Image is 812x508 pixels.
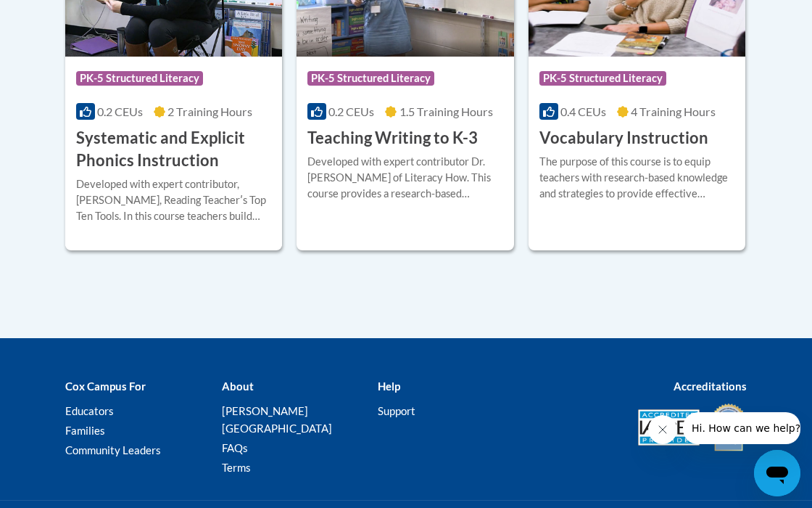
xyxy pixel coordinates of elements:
span: PK-5 Structured Literacy [307,71,434,86]
img: IDA® Accredited [710,402,747,453]
span: 4 Training Hours [631,105,716,118]
a: [PERSON_NAME][GEOGRAPHIC_DATA] [222,404,332,435]
b: About [222,380,254,393]
b: Cox Campus For [65,380,146,393]
div: Developed with expert contributor Dr. [PERSON_NAME] of Literacy How. This course provides a resea... [307,154,502,202]
b: Help [378,380,400,393]
span: 0.4 CEUs [560,105,606,118]
a: Families [65,424,105,437]
h3: Vocabulary Instruction [539,127,708,149]
a: Support [378,404,415,417]
div: The purpose of this course is to equip teachers with research-based knowledge and strategies to p... [539,154,734,202]
span: PK-5 Structured Literacy [539,71,666,86]
iframe: Message from company [683,412,800,444]
h3: Teaching Writing to K-3 [307,127,478,149]
div: Developed with expert contributor, [PERSON_NAME], Reading Teacherʹs Top Ten Tools. In this course... [76,176,271,224]
b: Accreditations [674,380,747,393]
span: 1.5 Training Hours [399,105,493,118]
a: Terms [222,461,251,474]
img: Accredited IACET® Provider [638,409,700,446]
iframe: Close message [648,415,677,444]
iframe: Button to launch messaging window [754,450,800,496]
h3: Systematic and Explicit Phonics Instruction [76,127,271,172]
a: Community Leaders [65,443,161,456]
span: 0.2 CEUs [97,105,143,118]
a: FAQs [222,441,248,454]
span: 0.2 CEUs [328,105,374,118]
span: PK-5 Structured Literacy [76,71,203,86]
a: Educators [65,404,114,417]
span: 2 Training Hours [167,105,252,118]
